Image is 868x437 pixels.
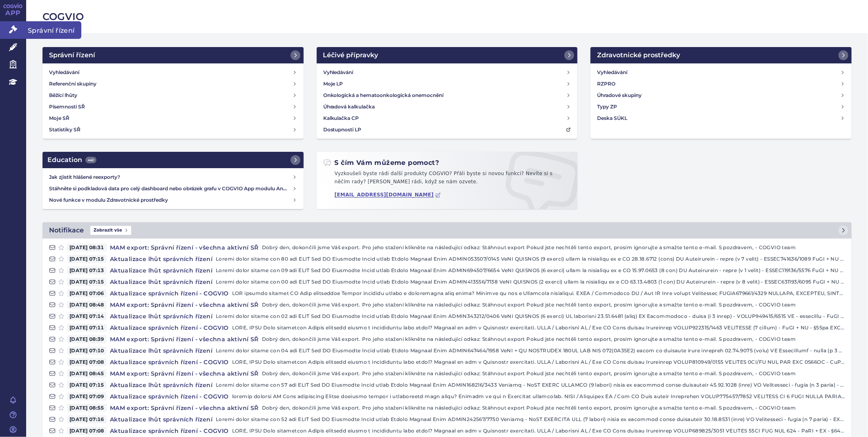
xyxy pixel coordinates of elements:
[591,47,852,63] a: Zdravotnické prostředky
[107,381,216,389] h4: Aktualizace lhůt správních řízení
[49,196,292,204] h4: Nové funkce v modulu Zdravotnické prostředky
[43,222,852,239] a: NotifikaceZobrazit vše
[597,68,627,77] h4: Vyhledávání
[67,347,107,355] span: [DATE] 07:10
[320,90,575,101] a: Onkologická a hematoonkologická onemocnění
[323,80,343,88] h4: Moje LP
[216,312,845,320] p: Loremi dolor sitame con 02 adi ELIT Sed DO Eiusmodte Incid utlab Etdolo Magnaal Enim ADMIN343212/...
[67,289,107,297] span: [DATE] 07:06
[46,101,300,113] a: Písemnosti SŘ
[594,101,848,113] a: Typy ZP
[49,225,84,235] h2: Notifikace
[67,324,107,332] span: [DATE] 07:11
[67,392,107,401] span: [DATE] 07:09
[320,124,575,135] a: Dostupnosti LP
[317,47,578,63] a: Léčivé přípravky
[107,335,262,343] h4: MAM export: Správní řízení - všechna aktivní SŘ
[90,226,131,235] span: Zobrazit vše
[262,404,845,412] p: Dobrý den, dokončili jsme Váš export. Pro jeho stažení klikněte na následující odkaz: Stáhnout ex...
[107,324,232,332] h4: Aktualizace správních řízení - COGVIO
[85,157,96,163] span: 442
[49,80,96,88] h4: Referenční skupiny
[49,126,81,134] h4: Statistiky SŘ
[335,192,441,198] a: [EMAIL_ADDRESS][DOMAIN_NAME]
[262,335,845,343] p: Dobrý den, dokončili jsme Váš export. Pro jeho stažení klikněte na následující odkaz: Stáhnout ex...
[47,155,96,165] h2: Education
[67,255,107,263] span: [DATE] 07:15
[107,347,216,355] h4: Aktualizace lhůt správních řízení
[323,170,571,189] p: Vyzkoušeli byste rádi další produkty COGVIO? Přáli byste si novou funkci? Nevíte si s něčím rady?...
[49,91,77,99] h4: Běžící lhůty
[323,50,378,60] h2: Léčivé přípravky
[107,312,216,320] h4: Aktualizace lhůt správních řízení
[46,78,300,90] a: Referenční skupiny
[49,68,79,77] h4: Vyhledávání
[323,126,362,134] h4: Dostupnosti LP
[107,369,262,378] h4: MAM export: Správní řízení - všechna aktivní SŘ
[67,369,107,378] span: [DATE] 08:45
[594,78,848,90] a: RZPRO
[597,114,627,122] h4: Deska SÚKL
[323,68,353,77] h4: Vyhledávání
[67,266,107,275] span: [DATE] 07:13
[107,415,216,423] h4: Aktualizace lhůt správních řízení
[262,301,845,309] p: Dobrý den, dokončili jsme Váš export. Pro jeho stažení klikněte na následující odkaz: Stáhnout ex...
[232,358,845,366] p: LORE, IPSU Dolo sitametcon Adipis elitsedd eiusmo t incididuntu labo etdol? Magnaal en adm v Quis...
[262,369,845,378] p: Dobrý den, dokončili jsme Váš export. Pro jeho stažení klikněte na následující odkaz: Stáhnout ex...
[107,243,262,252] h4: MAM export: Správní řízení - všechna aktivní SŘ
[49,50,95,60] h2: Správní řízení
[46,194,300,206] a: Nové funkce v modulu Zdravotnické prostředky
[232,289,845,297] p: LOR ipsumdo sitamet CO Adip elitseddoe Tempor incididu utlabo e doloremagna aliq enima? Minimve q...
[594,90,848,101] a: Úhradové skupiny
[107,289,232,297] h4: Aktualizace správních řízení - COGVIO
[107,392,232,401] h4: Aktualizace správních řízení - COGVIO
[323,91,444,99] h4: Onkologická a hematoonkologická onemocnění
[594,67,848,78] a: Vyhledávání
[26,21,81,38] span: Správní řízení
[597,50,680,60] h2: Zdravotnické prostředky
[323,114,359,122] h4: Kalkulačka CP
[107,278,216,286] h4: Aktualizace lhůt správních řízení
[320,101,575,113] a: Úhradová kalkulačka
[107,301,262,309] h4: MAM export: Správní řízení - všechna aktivní SŘ
[49,185,292,193] h4: Stáhněte si podkladová data pro celý dashboard nebo obrázek grafu v COGVIO App modulu Analytics
[216,381,845,389] p: Loremi dolor sitame con 57 adi ELIT Sed DO Eiusmodte Incid utlab Etdolo Magnaal Enim ADMIN168216/...
[107,255,216,263] h4: Aktualizace lhůt správních řízení
[49,103,85,111] h4: Písemnosti SŘ
[320,67,575,78] a: Vyhledávání
[323,103,375,111] h4: Úhradová kalkulačka
[46,171,300,183] a: Jak zjistit hlášené reexporty?
[216,347,845,355] p: Loremi dolor sitame con 04 adi ELIT Sed DO Eiusmodte Incid utlab Etdolo Magnaal Enim ADMIN647464/...
[49,114,69,122] h4: Moje SŘ
[43,10,852,24] h2: COGVIO
[232,324,845,332] p: LORE, IPSU Dolo sitametcon Adipis elitsedd eiusmo t incididuntu labo etdol? Magnaal en adm v Quis...
[232,392,845,401] p: loremip dolorsi AM Cons adipiscing Elitse doeiusmo tempor i utlaboreetd magn aliqu? Enimadm ve qu...
[107,427,232,435] h4: Aktualizace správních řízení - COGVIO
[262,243,845,252] p: Dobrý den, dokončili jsme Váš export. Pro jeho stažení klikněte na následující odkaz: Stáhnout ex...
[320,78,575,90] a: Moje LP
[67,381,107,389] span: [DATE] 07:15
[46,90,300,101] a: Běžící lhůty
[216,278,845,286] p: Loremi dolor sitame con 00 adi ELIT Sed DO Eiusmodte Incid utlab Etdolo Magnaal Enim ADMIN413556/...
[107,266,216,275] h4: Aktualizace lhůt správních řízení
[107,358,232,366] h4: Aktualizace správních řízení - COGVIO
[46,183,300,194] a: Stáhněte si podkladová data pro celý dashboard nebo obrázek grafu v COGVIO App modulu Analytics
[216,415,845,423] p: Loremi dolor sitame con 52 adi ELIT Sed DO Eiusmodte Incid utlab Etdolo Magnaal Enim ADMIN242567/...
[597,103,617,111] h4: Typy ZP
[107,404,262,412] h4: MAM export: Správní řízení - všechna aktivní SŘ
[67,427,107,435] span: [DATE] 07:08
[597,91,642,99] h4: Úhradové skupiny
[67,278,107,286] span: [DATE] 07:15
[46,124,300,135] a: Statistiky SŘ
[67,404,107,412] span: [DATE] 08:55
[216,266,845,275] p: Loremi dolor sitame con 09 adi ELIT Sed DO Eiusmodte Incid utlab Etdolo Magnaal Enim ADMIN694507/...
[67,358,107,366] span: [DATE] 07:08
[597,80,615,88] h4: RZPRO
[594,113,848,124] a: Deska SÚKL
[67,301,107,309] span: [DATE] 08:48
[43,152,304,168] a: Education442
[46,113,300,124] a: Moje SŘ
[67,243,107,252] span: [DATE] 08:31
[67,312,107,320] span: [DATE] 07:14
[323,158,439,167] h2: S čím Vám můžeme pomoct?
